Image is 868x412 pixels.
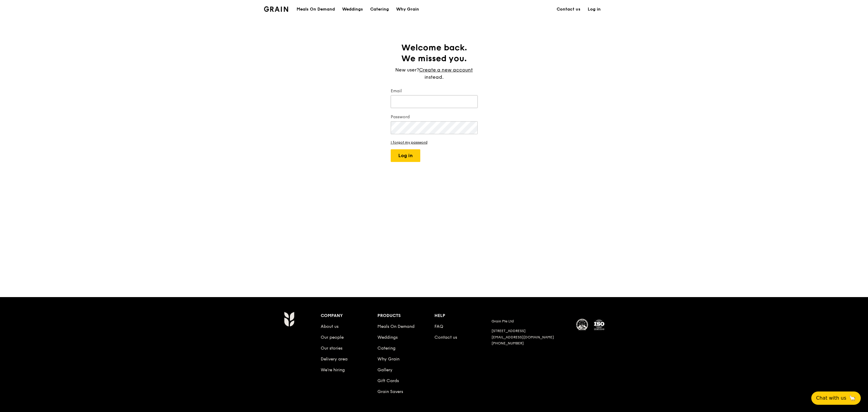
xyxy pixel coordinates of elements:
a: FAQ [434,324,443,329]
a: Contact us [434,335,457,340]
img: Grain [264,6,288,12]
a: Catering [367,0,393,18]
a: Gift Cards [377,378,399,383]
div: Grain Pte Ltd [491,319,569,324]
img: Grain [284,312,294,327]
a: About us [321,324,339,329]
label: Email [391,88,478,94]
div: Weddings [342,0,363,18]
span: Chat with us [816,395,846,402]
a: Weddings [377,335,398,340]
a: [EMAIL_ADDRESS][DOMAIN_NAME] [491,335,554,339]
div: Why Grain [396,0,419,18]
div: Help [434,312,491,320]
div: Company [321,312,378,320]
span: instead. [424,74,444,80]
label: Password [391,114,478,120]
a: Delivery area [321,357,348,362]
a: Create a new account [419,66,473,74]
a: Why Grain [377,357,399,362]
a: Meals On Demand [377,324,415,329]
a: Catering [377,346,396,351]
a: Our stories [321,346,342,351]
a: Why Grain [393,0,423,18]
a: Gallery [377,367,393,372]
img: ISO Certified [593,319,605,331]
a: Contact us [553,0,584,18]
a: Our people [321,335,344,340]
div: [STREET_ADDRESS] [491,328,569,334]
div: Catering [370,0,389,18]
img: MUIS Halal Certified [576,319,588,331]
span: New user? [395,67,419,73]
a: [PHONE_NUMBER] [491,341,524,345]
span: 🦙 [849,395,856,402]
div: Meals On Demand [297,0,335,18]
button: Chat with us🦙 [811,391,861,405]
a: Grain Savers [377,389,403,394]
a: We’re hiring [321,367,345,372]
a: Weddings [339,0,367,18]
a: Log in [584,0,604,18]
h1: Welcome back. We missed you. [391,42,478,64]
a: I forgot my password [391,140,478,144]
button: Log in [391,149,420,162]
div: Products [377,312,434,320]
